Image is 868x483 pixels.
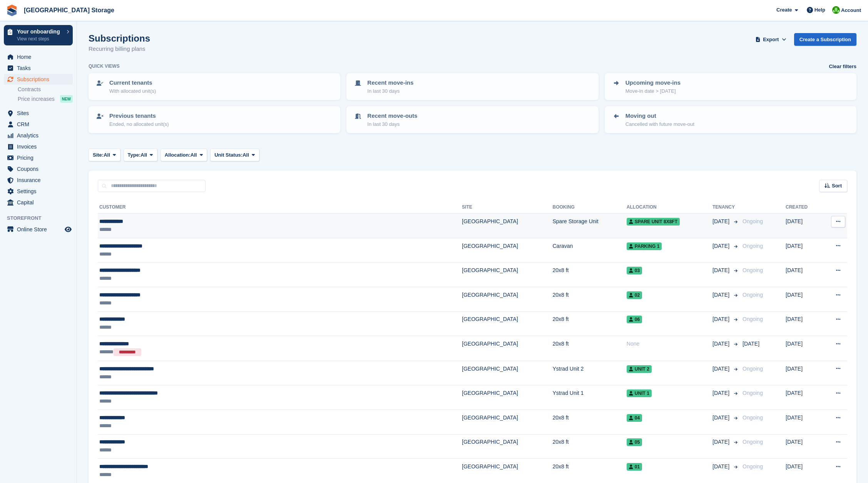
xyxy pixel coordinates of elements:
[109,112,169,120] p: Previous tenants
[841,7,861,14] span: Account
[18,86,73,93] a: Contracts
[763,36,779,43] span: Export
[17,63,63,74] span: Tasks
[18,95,73,103] a: Price increases NEW
[786,214,821,238] td: [DATE]
[712,414,731,422] span: [DATE]
[4,74,73,85] a: menu
[165,151,191,159] span: Allocation:
[814,6,825,14] span: Help
[21,4,117,17] a: [GEOGRAPHIC_DATA] Storage
[191,151,197,159] span: All
[552,361,626,385] td: Ystrad Unit 2
[7,214,77,222] span: Storefront
[627,242,662,250] span: Parking 1
[627,414,642,422] span: 04
[462,214,552,238] td: [GEOGRAPHIC_DATA]
[347,107,597,132] a: Recent move-outs In last 30 days
[89,63,120,70] h6: Quick views
[743,463,763,470] span: Ongoing
[140,151,147,159] span: All
[627,340,712,348] div: None
[17,130,63,141] span: Analytics
[17,52,63,62] span: Home
[462,262,552,287] td: [GEOGRAPHIC_DATA]
[743,341,759,347] span: [DATE]
[794,33,856,46] a: Create a Subscription
[18,95,55,103] span: Price increases
[743,316,763,322] span: Ongoing
[462,311,552,336] td: [GEOGRAPHIC_DATA]
[712,266,731,274] span: [DATE]
[627,316,642,323] span: 06
[552,336,626,361] td: 20x8 ft
[712,365,731,373] span: [DATE]
[625,87,681,95] p: Move-in date > [DATE]
[4,224,73,235] a: menu
[625,79,681,87] p: Upcoming move-ins
[712,242,731,250] span: [DATE]
[712,291,731,299] span: [DATE]
[627,267,642,274] span: 03
[743,390,763,396] span: Ongoing
[712,340,731,348] span: [DATE]
[4,164,73,174] a: menu
[786,287,821,311] td: [DATE]
[627,218,680,226] span: Spare Unit 8x8ft
[462,336,552,361] td: [GEOGRAPHIC_DATA]
[89,74,340,99] a: Current tenants With allocated unit(s)
[712,463,731,471] span: [DATE]
[347,74,597,99] a: Recent move-ins In last 30 days
[4,119,73,130] a: menu
[627,291,642,299] span: 02
[210,149,259,161] button: Unit Status: All
[552,409,626,434] td: 20x8 ft
[367,79,413,87] p: Recent move-ins
[605,107,856,132] a: Moving out Cancelled with future move-out
[4,25,73,45] a: Your onboarding View next steps
[89,107,340,132] a: Previous tenants Ended, no allocated unit(s)
[743,366,763,372] span: Ongoing
[89,33,150,43] h1: Subscriptions
[367,120,417,128] p: In last 30 days
[17,35,63,42] p: View next steps
[4,130,73,141] a: menu
[786,409,821,434] td: [DATE]
[104,151,110,159] span: All
[17,108,63,119] span: Sites
[60,95,73,103] div: NEW
[89,149,120,161] button: Site: All
[743,243,763,249] span: Ongoing
[17,224,63,235] span: Online Store
[6,5,18,16] img: stora-icon-8386f47178a22dfd0bd8f6a31ec36ba5ce8667c1dd55bd0f319d3a0aa187defe.svg
[93,151,104,159] span: Site:
[786,385,821,410] td: [DATE]
[462,459,552,483] td: [GEOGRAPHIC_DATA]
[17,186,63,197] span: Settings
[214,151,243,159] span: Unit Status:
[64,225,73,234] a: Preview store
[743,267,763,273] span: Ongoing
[743,218,763,224] span: Ongoing
[605,74,856,99] a: Upcoming move-ins Move-in date > [DATE]
[712,389,731,397] span: [DATE]
[462,385,552,410] td: [GEOGRAPHIC_DATA]
[625,112,694,120] p: Moving out
[552,459,626,483] td: 20x8 ft
[627,438,642,446] span: 05
[743,414,763,421] span: Ongoing
[17,119,63,130] span: CRM
[89,45,150,53] p: Recurring billing plans
[4,186,73,197] a: menu
[4,141,73,152] a: menu
[552,201,626,214] th: Booking
[627,389,652,397] span: Unit 1
[367,112,417,120] p: Recent move-outs
[552,214,626,238] td: Spare Storage Unit
[109,79,156,87] p: Current tenants
[786,361,821,385] td: [DATE]
[552,238,626,262] td: Caravan
[98,201,462,214] th: Customer
[552,262,626,287] td: 20x8 ft
[743,292,763,298] span: Ongoing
